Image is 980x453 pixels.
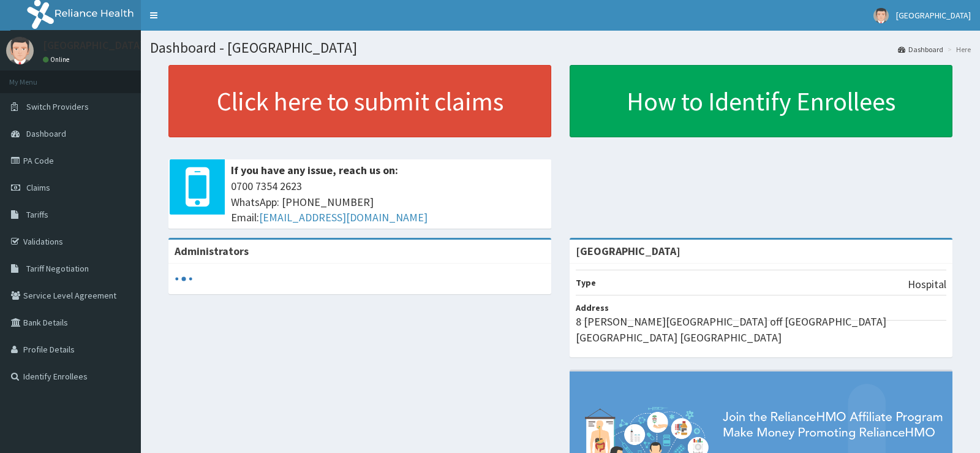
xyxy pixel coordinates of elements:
[896,10,971,21] span: [GEOGRAPHIC_DATA]
[576,277,596,288] b: Type
[26,101,89,112] span: Switch Providers
[175,244,249,258] b: Administrators
[150,40,971,56] h1: Dashboard - [GEOGRAPHIC_DATA]
[43,40,144,51] p: [GEOGRAPHIC_DATA]
[576,244,680,258] strong: [GEOGRAPHIC_DATA]
[26,263,89,274] span: Tariff Negotiation
[259,210,428,224] a: [EMAIL_ADDRESS][DOMAIN_NAME]
[231,178,545,226] span: 0700 7354 2623 WhatsApp: [PHONE_NUMBER] Email:
[26,209,48,220] span: Tariffs
[43,55,72,64] a: Online
[231,163,398,177] b: If you have any issue, reach us on:
[6,37,34,64] img: User Image
[26,128,66,139] span: Dashboard
[908,276,946,292] p: Hospital
[944,44,971,55] li: Here
[168,65,551,137] a: Click here to submit claims
[898,44,943,55] a: Dashboard
[26,182,50,193] span: Claims
[576,302,609,313] b: Address
[576,314,946,345] p: 8 [PERSON_NAME][GEOGRAPHIC_DATA] off [GEOGRAPHIC_DATA] [GEOGRAPHIC_DATA] [GEOGRAPHIC_DATA]
[570,65,952,137] a: How to Identify Enrollees
[873,8,889,23] img: User Image
[175,270,193,288] svg: audio-loading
